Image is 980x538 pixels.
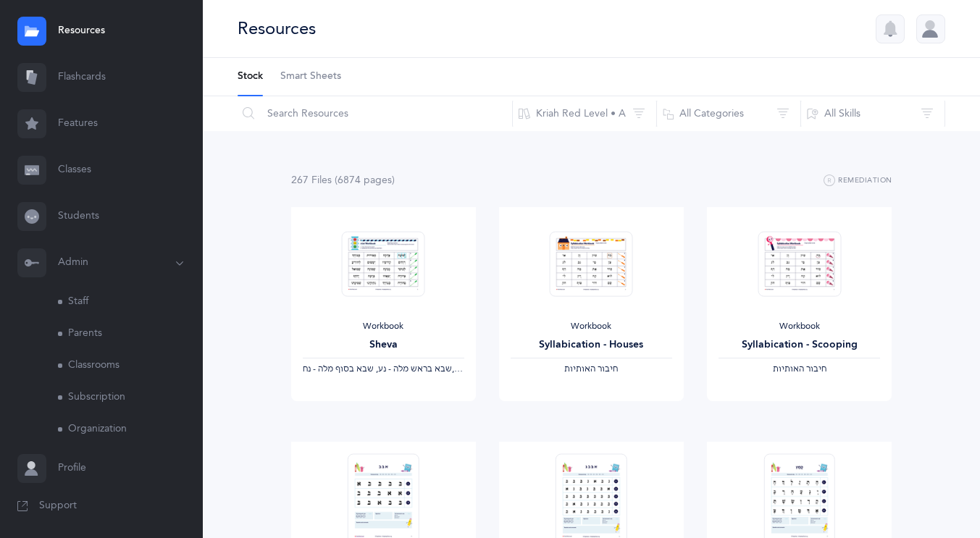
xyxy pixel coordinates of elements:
button: All Skills [800,96,945,131]
span: Smart Sheets [280,70,341,84]
a: Organization [58,413,203,445]
button: Remediation [824,172,892,190]
span: Support [39,499,77,513]
div: Workbook [303,321,464,332]
button: Kriah Red Level • A [512,96,657,131]
input: Search Resources [237,96,513,131]
iframe: Drift Widget Chat Controller [908,466,963,521]
img: Syllabication-Workbook-Level-1-EN_Red_Houses_thumbnail_1741114032.png [550,231,633,297]
div: Sheva [303,337,464,353]
img: Sheva-Workbook-Red_EN_thumbnail_1754012358.png [342,231,425,297]
a: Staff [58,286,203,318]
span: ‫שבא בראש מלה - נע, שבא בסוף מלה - נח‬ [303,363,452,374]
span: 267 File [291,175,332,186]
span: (6874 page ) [335,175,395,186]
span: ‫חיבור האותיות‬ [773,363,826,374]
div: Syllabication - Scooping [719,337,880,353]
div: ‪, + 2‬ [303,363,464,375]
span: ‫חיבור האותיות‬ [564,363,618,374]
div: Workbook [511,321,672,332]
a: Subscription [58,382,203,413]
div: Resources [238,17,316,41]
img: Syllabication-Workbook-Level-1-EN_Red_Scooping_thumbnail_1741114434.png [758,231,841,297]
a: Parents [58,318,203,350]
span: s [388,175,392,186]
a: Classrooms [58,350,203,382]
div: Syllabication - Houses [511,337,672,353]
button: All Categories [656,96,801,131]
span: s [327,175,332,186]
div: Workbook [719,321,880,332]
